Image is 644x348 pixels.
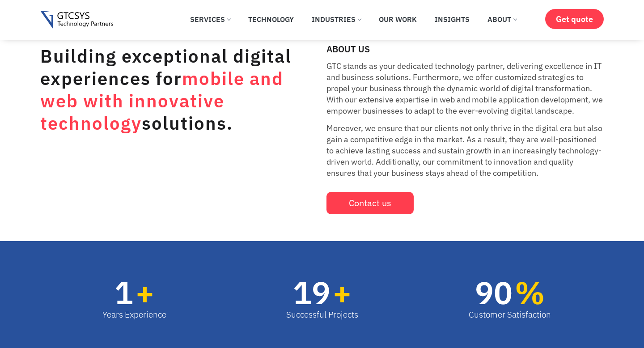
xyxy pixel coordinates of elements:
span: + [333,277,358,308]
img: Gtcsys logo [40,11,113,29]
a: About [481,9,523,29]
span: 90 [475,277,513,308]
p: Moreover, we ensure that our clients not only thrive in the digital era but also gain a competiti... [326,123,604,178]
h2: ABOUT US [326,45,604,54]
a: Our Work [372,9,424,29]
h1: Building exceptional digital experiences for solutions. [40,45,295,134]
span: Contact us [349,199,391,208]
span: Get quote [556,14,593,24]
a: Contact us [326,192,414,214]
div: Customer Satisfaction [469,308,551,321]
a: Insights [428,9,476,29]
a: Services [183,9,237,29]
a: Technology [241,9,301,29]
a: Get quote [545,9,604,29]
span: 1 [114,277,133,308]
span: mobile and web with innovative technology [40,67,284,135]
div: Successful Projects [286,308,358,321]
span: 19 [293,277,330,308]
p: GTC stands as your dedicated technology partner, delivering excellence in IT and business solutio... [326,60,604,116]
a: Industries [305,9,368,29]
span: % [515,277,551,308]
div: Years Experience [102,308,166,321]
span: + [136,277,166,308]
